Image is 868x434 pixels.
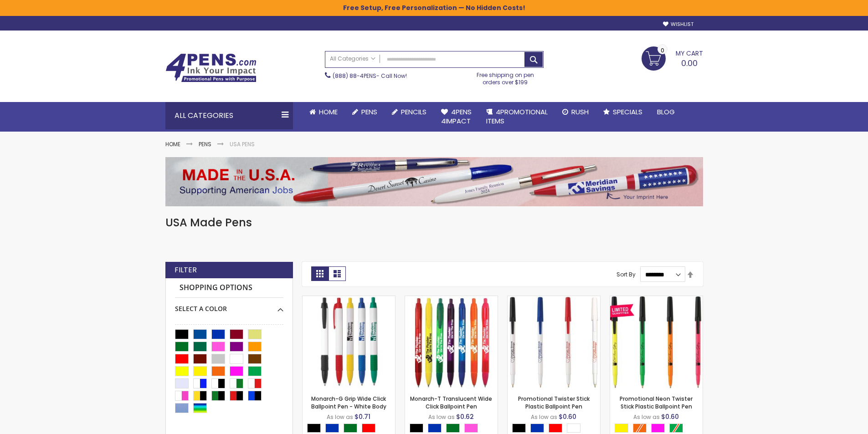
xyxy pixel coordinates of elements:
[333,72,376,80] a: (888) 88-4PENS
[165,53,257,82] img: 4Pens Custom Pens and Promotional Products
[327,413,353,421] span: As low as
[410,395,492,410] a: Monarch-T Translucent Wide Click Ballpoint Pen
[330,55,375,62] span: All Categories
[311,395,386,410] a: Monarch-G Grip Wide Click Ballpoint Pen - White Body
[531,413,557,421] span: As low as
[661,46,664,55] span: 0
[230,140,255,148] strong: USA Pens
[518,395,590,410] a: Promotional Twister Stick Plastic Ballpoint Pen
[559,412,576,421] span: $0.60
[410,424,423,433] div: Black
[434,102,479,132] a: 4Pens4impact
[345,102,385,122] a: Pens
[175,278,283,298] strong: Shopping Options
[165,102,293,129] div: All Categories
[165,215,703,230] h1: USA Made Pens
[610,296,703,303] a: Promotional Neon Twister Stick Plastic Ballpoint Pen
[175,298,283,313] div: Select A Color
[344,424,357,433] div: Green
[567,424,580,433] div: White
[175,265,197,275] strong: Filter
[610,296,703,388] img: Promotional Neon Twister Stick Plastic Ballpoint Pen
[616,271,636,278] label: Sort By
[464,424,478,433] div: Pink
[405,296,498,388] img: Monarch-T Translucent Wide Click Ballpoint Pen
[657,107,675,117] span: Blog
[325,51,380,66] a: All Categories
[479,102,555,132] a: 4PROMOTIONALITEMS
[199,140,211,148] a: Pens
[428,413,455,421] span: As low as
[325,424,339,433] div: Blue
[405,296,498,303] a: Monarch-T Translucent Wide Click Ballpoint Pen
[596,102,650,122] a: Specials
[362,424,375,433] div: Red
[571,107,589,117] span: Rush
[650,102,682,122] a: Blog
[428,424,442,433] div: Blue
[620,395,693,410] a: Promotional Neon Twister Stick Plastic Ballpoint Pen
[613,107,642,117] span: Specials
[486,107,548,126] span: 4PROMOTIONAL ITEMS
[307,424,321,433] div: Black
[651,424,665,433] div: Neon Pink
[165,157,703,206] img: USA Pens
[441,107,472,126] span: 4Pens 4impact
[456,412,474,421] span: $0.62
[512,424,526,433] div: Black
[302,102,345,122] a: Home
[333,72,407,80] span: - Call Now!
[361,107,377,117] span: Pens
[354,412,370,421] span: $0.71
[311,266,329,281] strong: Grid
[385,102,434,122] a: Pencils
[633,413,660,421] span: As low as
[165,140,180,148] a: Home
[303,296,395,388] img: Monarch-G Grip Wide Click Ballpoint Pen - White Body
[549,424,562,433] div: Red
[401,107,426,117] span: Pencils
[663,21,693,28] a: Wishlist
[319,107,338,117] span: Home
[530,424,544,433] div: Blue
[508,296,600,303] a: Promotional Twister Stick Plastic Ballpoint Pen
[303,296,395,303] a: Monarch-G Grip Wide Click Ballpoint Pen - White Body
[681,57,698,69] span: 0.00
[467,68,544,86] div: Free shipping on pen orders over $199
[661,412,679,421] span: $0.60
[642,46,703,69] a: 0.00 0
[446,424,460,433] div: Green
[555,102,596,122] a: Rush
[508,296,600,388] img: Promotional Twister Stick Plastic Ballpoint Pen
[615,424,628,433] div: Neon Yellow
